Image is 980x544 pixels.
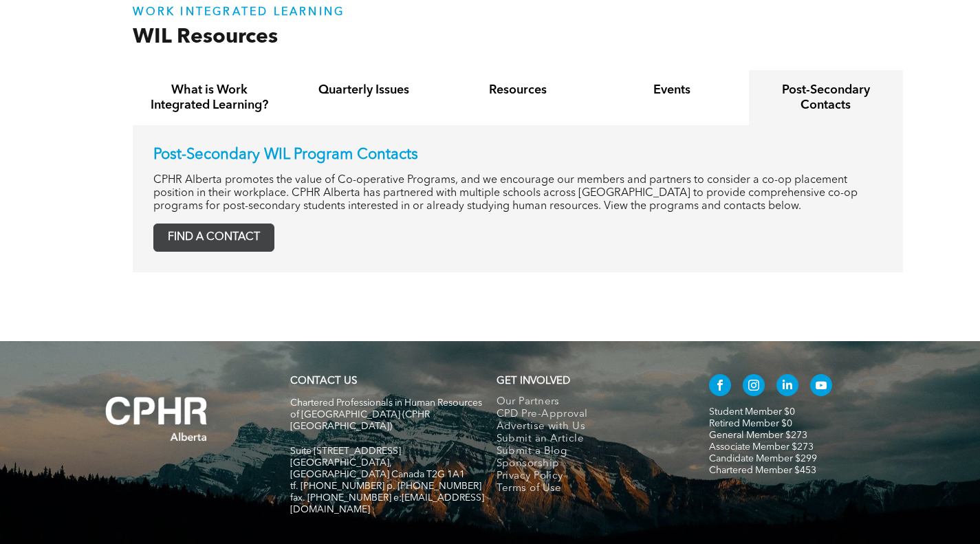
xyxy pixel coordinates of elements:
a: Submit an Article [497,433,680,446]
strong: WORK INTEGRATED LEARNING [133,7,345,18]
h4: Resources [453,83,582,98]
span: [GEOGRAPHIC_DATA], [GEOGRAPHIC_DATA] Canada T2G 1A1 [290,458,465,479]
span: Suite [STREET_ADDRESS] [290,446,401,456]
a: Retired Member $0 [709,419,792,428]
a: Sponsorship [497,458,680,470]
a: CPD Pre-Approval [497,409,680,421]
span: tf. [PHONE_NUMBER] p. [PHONE_NUMBER] [290,481,481,491]
span: GET INVOLVED [497,376,570,387]
a: youtube [810,374,832,400]
span: FIND A CONTACT [154,224,274,251]
p: Post-Secondary WIL Program Contacts [153,146,882,164]
span: WIL Resources [133,27,278,47]
a: CONTACT US [290,376,357,387]
a: facebook [709,374,731,400]
span: fax. [PHONE_NUMBER] e:[EMAIL_ADDRESS][DOMAIN_NAME] [290,493,484,514]
a: Submit a Blog [497,446,680,458]
a: Student Member $0 [709,407,795,417]
a: General Member $273 [709,431,807,440]
p: CPHR Alberta promotes the value of Co-operative Programs, and we encourage our members and partne... [153,174,882,213]
h4: Post-Secondary Contacts [761,83,891,113]
h4: Events [607,83,737,98]
a: linkedin [776,374,798,400]
span: Chartered Professionals in Human Resources of [GEOGRAPHIC_DATA] (CPHR [GEOGRAPHIC_DATA]) [290,398,482,431]
a: FIND A CONTACT [153,224,274,252]
a: Associate Member $273 [709,442,814,452]
a: Candidate Member $299 [709,454,817,464]
a: Terms of Use [497,483,680,495]
a: instagram [743,374,765,400]
h4: Quarterly Issues [299,83,428,98]
a: Chartered Member $453 [709,466,816,475]
img: A white background with a few lines on it [78,369,236,469]
a: Our Partners [497,396,680,409]
a: Privacy Policy [497,470,680,483]
a: Advertise with Us [497,421,680,433]
h4: What is Work Integrated Learning? [145,83,274,113]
